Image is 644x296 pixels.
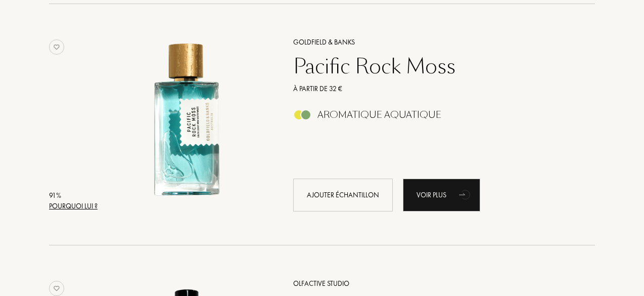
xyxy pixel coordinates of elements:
[49,39,64,55] img: no_like_p.png
[49,281,64,296] img: no_like_p.png
[286,37,580,48] a: Goldfield & Banks
[286,54,580,78] a: Pacific Rock Moss
[317,109,441,120] div: Aromatique Aquatique
[101,35,269,204] img: Pacific Rock Moss Goldfield & Banks
[286,278,580,289] a: Olfactive Studio
[49,190,98,201] div: 91 %
[101,24,278,223] a: Pacific Rock Moss Goldfield & Banks
[403,179,480,212] a: Voir plusanimation
[49,201,98,212] div: Pourquoi lui ?
[286,83,580,94] a: À partir de 32 €
[286,112,580,123] a: Aromatique Aquatique
[455,184,476,204] div: animation
[403,179,480,212] div: Voir plus
[293,179,393,212] div: Ajouter échantillon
